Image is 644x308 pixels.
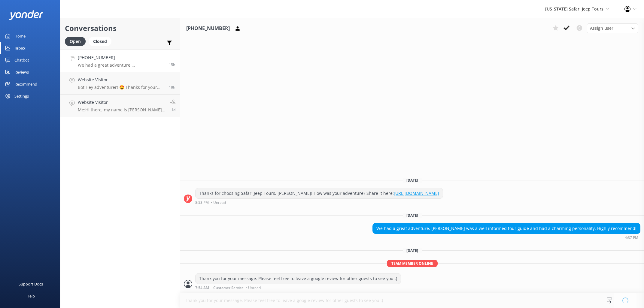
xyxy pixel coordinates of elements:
[195,286,209,290] strong: 7:54 AM
[171,107,175,112] span: Oct 10 2025 07:21am (UTC -07:00) America/Phoenix
[403,248,422,253] span: [DATE]
[78,77,164,83] h4: Website Visitor
[195,285,401,290] div: Oct 11 2025 07:54am (UTC -07:00) America/Phoenix
[14,42,26,54] div: Inbox
[169,85,175,90] span: Oct 10 2025 01:27pm (UTC -07:00) America/Phoenix
[78,107,166,113] p: Me: Hi there, my name is [PERSON_NAME] with Safari Jeep Tours. What tour are you interested in go...
[387,260,438,267] span: Team member online
[195,201,209,204] strong: 8:53 PM
[19,278,43,290] div: Support Docs
[60,50,180,72] a: [PHONE_NUMBER]We had a great adventure. [PERSON_NAME] was a well informed tour guide and had a ch...
[60,95,180,117] a: Website VisitorMe:Hi there, my name is [PERSON_NAME] with Safari Jeep Tours. What tour are you in...
[14,66,29,78] div: Reviews
[65,38,89,44] a: Open
[211,201,226,204] span: • Unread
[590,25,613,32] span: Assign user
[78,62,164,68] p: We had a great adventure. [PERSON_NAME] was a well informed tour guide and had a charming persona...
[60,72,180,95] a: Website VisitorBot:Hey adventurer! 🤩 Thanks for your message, we'll get back to you as soon as we...
[625,236,638,240] strong: 4:37 PM
[89,37,111,46] div: Closed
[14,30,26,42] div: Home
[26,290,35,302] div: Help
[195,200,443,204] div: Oct 09 2025 08:53pm (UTC -07:00) America/Phoenix
[9,10,44,20] img: yonder-white-logo.png
[196,188,443,198] div: Thanks for choosing Safari Jeep Tours, [PERSON_NAME]! How was your adventure? Share it here:
[246,286,261,290] span: • Unread
[587,23,638,33] div: Assign User
[403,213,422,218] span: [DATE]
[65,37,86,46] div: Open
[89,38,114,44] a: Closed
[403,178,422,183] span: [DATE]
[213,286,244,290] span: Customer Service
[180,293,644,308] textarea: Thank you for your message. Please feel free to leave a google review for other guests to see you :)
[65,23,175,34] h2: Conversations
[186,25,230,32] h3: [PHONE_NUMBER]
[14,78,37,90] div: Recommend
[78,85,164,90] p: Bot: Hey adventurer! 🤩 Thanks for your message, we'll get back to you as soon as we can. You're a...
[14,54,29,66] div: Chatbot
[78,99,166,106] h4: Website Visitor
[394,190,439,196] a: [URL][DOMAIN_NAME]
[196,273,401,284] div: Thank you for your message. Please feel free to leave a google review for other guests to see you :)
[373,223,640,234] div: We had a great adventure. [PERSON_NAME] was a well informed tour guide and had a charming persona...
[14,90,29,102] div: Settings
[372,235,640,240] div: Oct 10 2025 04:37pm (UTC -07:00) America/Phoenix
[169,62,175,67] span: Oct 10 2025 04:37pm (UTC -07:00) America/Phoenix
[78,54,164,61] h4: [PHONE_NUMBER]
[545,6,603,12] span: [US_STATE] Safari Jeep Tours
